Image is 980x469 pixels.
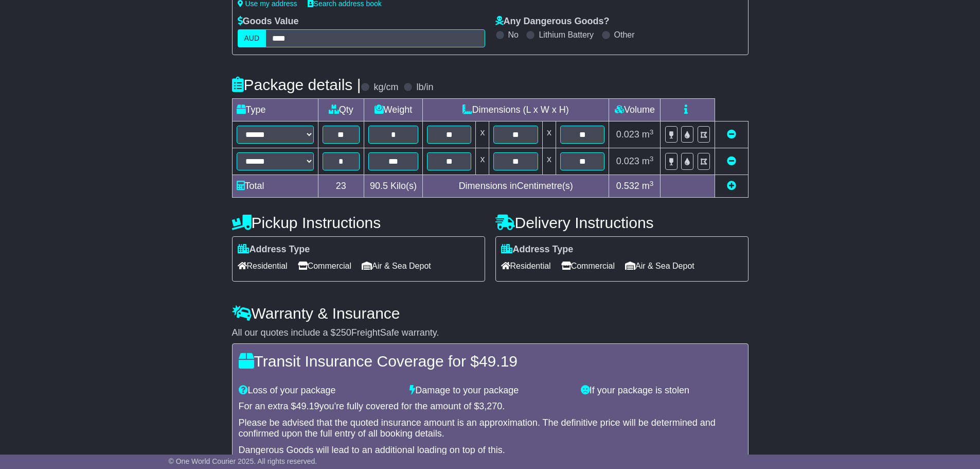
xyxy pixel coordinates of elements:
span: Air & Sea Depot [625,258,694,274]
label: Address Type [238,244,310,255]
span: m [642,129,654,140]
div: Loss of your package [234,385,405,396]
div: If your package is stolen [576,385,747,396]
td: Weight [364,99,422,121]
span: 250 [336,327,351,338]
td: x [542,121,556,148]
div: Dangerous Goods will lead to an additional loading on top of this. [239,445,742,456]
label: AUD [238,29,266,47]
td: Kilo(s) [364,175,422,198]
span: 49.19 [296,401,319,411]
td: x [476,148,489,175]
sup: 3 [650,155,654,163]
span: m [642,156,654,166]
span: © One World Courier 2025. All rights reserved. [169,457,317,465]
label: Other [614,30,635,40]
a: Add new item [727,181,736,191]
td: 23 [318,175,364,198]
label: Address Type [501,244,574,255]
a: Remove this item [727,129,736,140]
span: Residential [501,258,551,274]
sup: 3 [650,128,654,136]
span: Residential [238,258,288,274]
h4: Warranty & Insurance [232,305,749,322]
td: Volume [609,99,661,121]
span: 49.19 [479,353,518,370]
td: Type [232,99,318,121]
span: Air & Sea Depot [362,258,431,274]
div: For an extra $ you're fully covered for the amount of $ . [239,401,742,412]
label: kg/cm [373,82,398,93]
h4: Transit Insurance Coverage for $ [239,353,742,370]
td: Qty [318,99,364,121]
td: Dimensions in Centimetre(s) [422,175,609,198]
div: Please be advised that the quoted insurance amount is an approximation. The definitive price will... [239,418,742,440]
span: 0.532 [616,181,639,191]
td: x [542,148,556,175]
span: Commercial [298,258,351,274]
span: 0.023 [616,129,639,140]
label: No [508,30,519,40]
td: x [476,121,489,148]
span: 0.023 [616,156,639,166]
span: 3,270 [479,401,502,411]
h4: Pickup Instructions [232,214,485,231]
a: Remove this item [727,156,736,166]
span: m [642,181,654,191]
h4: Package details | [232,76,361,93]
label: Lithium Battery [539,30,594,40]
label: Any Dangerous Goods? [495,16,610,27]
h4: Delivery Instructions [495,214,749,231]
label: Goods Value [238,16,299,27]
span: 90.5 [370,181,388,191]
sup: 3 [650,180,654,187]
label: lb/in [416,82,433,93]
div: All our quotes include a $ FreightSafe warranty. [232,327,749,339]
td: Dimensions (L x W x H) [422,99,609,121]
td: Total [232,175,318,198]
span: Commercial [561,258,615,274]
div: Damage to your package [404,385,576,396]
